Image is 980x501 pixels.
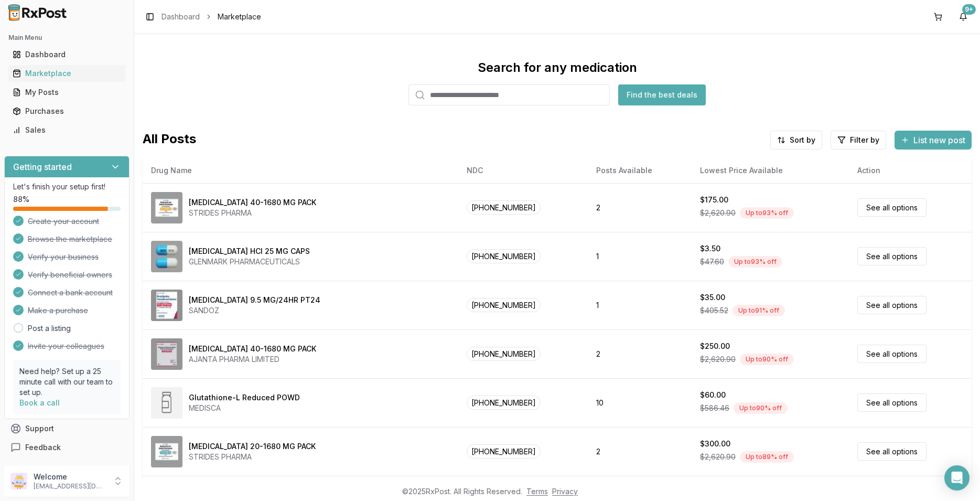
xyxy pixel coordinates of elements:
[189,257,310,267] div: GLENMARK PHARMACEUTICALS
[770,131,822,150] button: Sort by
[850,135,879,145] span: Filter by
[28,323,71,334] a: Post a listing
[161,12,261,22] nav: breadcrumb
[151,387,182,419] img: Glutathione-L Reduced POWD
[19,366,114,398] p: Need help? Set up a 25 minute call with our team to set up.
[189,208,316,218] div: STRIDES PHARMA
[700,243,720,254] div: $3.50
[857,198,927,217] a: See all options
[189,392,300,403] div: Glutathione-L Reduced POWD
[189,441,316,452] div: [MEDICAL_DATA] 20-1680 MG PACK
[700,354,736,365] span: $2,620.90
[467,298,541,312] span: [PHONE_NUMBER]
[13,125,121,135] div: Sales
[4,122,130,138] button: Sales
[478,59,637,76] div: Search for any medication
[34,472,106,482] p: Welcome
[857,442,927,461] a: See all options
[151,436,182,467] img: Omeprazole-Sodium Bicarbonate 20-1680 MG PACK
[588,378,692,427] td: 10
[4,84,130,101] button: My Posts
[831,131,886,150] button: Filter by
[218,12,261,22] span: Marketplace
[740,354,794,365] div: Up to 90 % off
[4,103,130,120] button: Purchases
[467,249,541,263] span: [PHONE_NUMBER]
[189,452,316,462] div: STRIDES PHARMA
[189,354,316,365] div: AJANTA PHARMA LIMITED
[189,305,320,316] div: SANDOZ
[740,451,794,463] div: Up to 89 % off
[151,192,182,223] img: Omeprazole-Sodium Bicarbonate 40-1680 MG PACK
[467,347,541,361] span: [PHONE_NUMBER]
[151,338,182,370] img: Omeprazole-Sodium Bicarbonate 40-1680 MG PACK
[944,465,970,491] div: Open Intercom Messenger
[734,402,788,414] div: Up to 90 % off
[588,329,692,378] td: 2
[13,161,72,173] h3: Getting started
[189,197,316,208] div: [MEDICAL_DATA] 40-1680 MG PACK
[8,102,125,121] a: Purchases
[151,241,182,272] img: Atomoxetine HCl 25 MG CAPS
[700,439,730,449] div: $300.00
[728,256,782,268] div: Up to 93 % off
[962,4,976,15] div: 9+
[588,281,692,329] td: 1
[740,207,794,219] div: Up to 93 % off
[161,12,200,22] a: Dashboard
[700,208,736,218] span: $2,620.90
[4,65,130,82] button: Marketplace
[8,45,125,64] a: Dashboard
[8,83,125,102] a: My Posts
[913,134,965,146] span: List new post
[955,8,972,25] button: 9+
[895,136,972,146] a: List new post
[8,34,125,42] h2: Main Menu
[526,487,548,496] a: Terms
[700,305,728,316] span: $405.52
[790,135,815,145] span: Sort by
[857,345,927,363] a: See all options
[189,403,300,413] div: MEDISCA
[849,158,972,183] th: Action
[700,257,724,267] span: $47.60
[143,158,458,183] th: Drug Name
[28,252,99,262] span: Verify your business
[552,487,578,496] a: Privacy
[857,296,927,314] a: See all options
[458,158,587,183] th: NDC
[28,234,112,244] span: Browse the marketplace
[28,341,104,351] span: Invite your colleagues
[467,200,541,215] span: [PHONE_NUMBER]
[13,106,121,116] div: Purchases
[143,131,196,150] span: All Posts
[28,305,88,316] span: Make a purchase
[700,341,730,351] div: $250.00
[10,473,27,489] img: User avatar
[618,84,706,105] button: Find the best deals
[151,290,182,321] img: Rivastigmine 9.5 MG/24HR PT24
[857,247,927,265] a: See all options
[13,49,121,60] div: Dashboard
[588,158,692,183] th: Posts Available
[733,305,785,316] div: Up to 91 % off
[895,131,972,150] button: List new post
[700,390,726,400] div: $60.00
[13,182,121,192] p: Let's finish your setup first!
[189,246,310,257] div: [MEDICAL_DATA] HCl 25 MG CAPS
[28,216,99,227] span: Create your account
[13,194,29,205] span: 88 %
[700,452,736,462] span: $2,620.90
[588,183,692,232] td: 2
[467,396,541,410] span: [PHONE_NUMBER]
[588,427,692,476] td: 2
[34,482,106,491] p: [EMAIL_ADDRESS][DOMAIN_NAME]
[4,46,130,63] button: Dashboard
[8,64,125,83] a: Marketplace
[588,232,692,281] td: 1
[4,419,130,438] button: Support
[189,295,320,305] div: [MEDICAL_DATA] 9.5 MG/24HR PT24
[8,121,125,140] a: Sales
[28,270,112,280] span: Verify beneficial owners
[25,442,61,453] span: Feedback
